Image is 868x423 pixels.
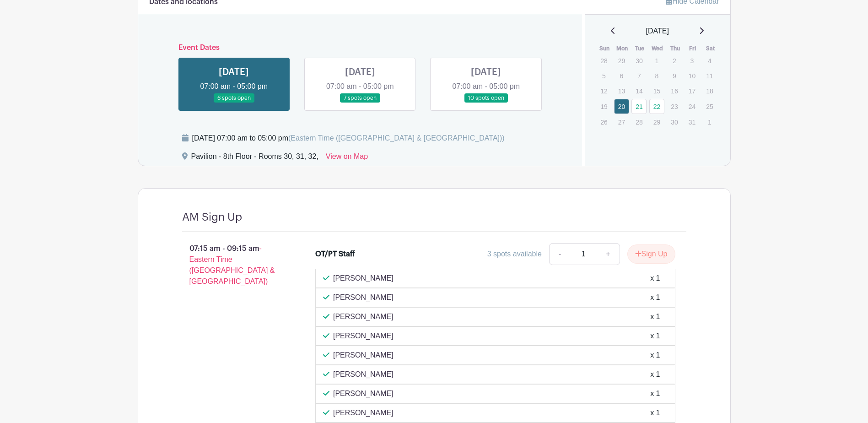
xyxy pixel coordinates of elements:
p: 14 [631,84,647,98]
th: Wed [649,44,667,53]
div: x 1 [650,292,660,303]
p: 10 [685,69,700,83]
th: Fri [684,44,702,53]
a: 20 [614,99,629,114]
a: 22 [649,99,664,114]
button: Sign Up [627,244,675,264]
p: 8 [649,69,664,83]
th: Thu [666,44,684,53]
p: 27 [614,115,629,129]
p: 3 [685,54,700,68]
a: - [549,243,570,265]
p: 4 [702,54,717,68]
p: 6 [614,69,629,83]
a: + [597,243,620,265]
p: 18 [702,84,717,98]
p: 07:15 am - 09:15 am [167,239,301,291]
p: 15 [649,84,664,98]
p: 5 [596,69,611,83]
th: Mon [614,44,631,53]
p: 7 [631,69,647,83]
div: x 1 [650,350,660,361]
p: [PERSON_NAME] [333,273,394,284]
div: 3 spots available [487,249,542,260]
p: 17 [685,84,700,98]
p: 30 [631,54,647,68]
div: [DATE] 07:00 am to 05:00 pm [192,133,505,144]
a: View on Map [326,151,368,166]
p: 25 [702,99,717,114]
th: Sat [701,44,719,53]
div: x 1 [650,273,660,284]
h6: Event Dates [171,43,550,52]
p: 1 [649,54,664,68]
p: 13 [614,84,629,98]
p: 19 [596,99,611,114]
p: 12 [596,84,611,98]
h4: AM Sign Up [182,211,242,224]
p: 24 [685,99,700,114]
p: [PERSON_NAME] [333,292,394,303]
p: [PERSON_NAME] [333,331,394,342]
p: 2 [667,54,682,68]
p: 30 [667,115,682,129]
div: x 1 [650,388,660,399]
p: 1 [702,115,717,129]
p: [PERSON_NAME] [333,407,394,418]
a: 21 [631,99,647,114]
p: 16 [667,84,682,98]
div: OT/PT Staff [315,249,355,260]
p: 23 [667,99,682,114]
p: 26 [596,115,611,129]
p: [PERSON_NAME] [333,311,394,322]
div: Pavilion - 8th Floor - Rooms 30, 31, 32, [191,151,318,166]
div: x 1 [650,331,660,342]
div: x 1 [650,407,660,418]
p: 28 [596,54,611,68]
p: 28 [631,115,647,129]
p: 11 [702,69,717,83]
p: 29 [649,115,664,129]
p: [PERSON_NAME] [333,350,394,361]
p: [PERSON_NAME] [333,369,394,380]
span: [DATE] [646,26,669,37]
p: 9 [667,69,682,83]
p: 29 [614,54,629,68]
p: 31 [685,115,700,129]
span: (Eastern Time ([GEOGRAPHIC_DATA] & [GEOGRAPHIC_DATA])) [288,134,505,142]
span: - Eastern Time ([GEOGRAPHIC_DATA] & [GEOGRAPHIC_DATA]) [189,244,275,285]
th: Tue [631,44,649,53]
th: Sun [596,44,614,53]
div: x 1 [650,369,660,380]
p: [PERSON_NAME] [333,388,394,399]
div: x 1 [650,311,660,322]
